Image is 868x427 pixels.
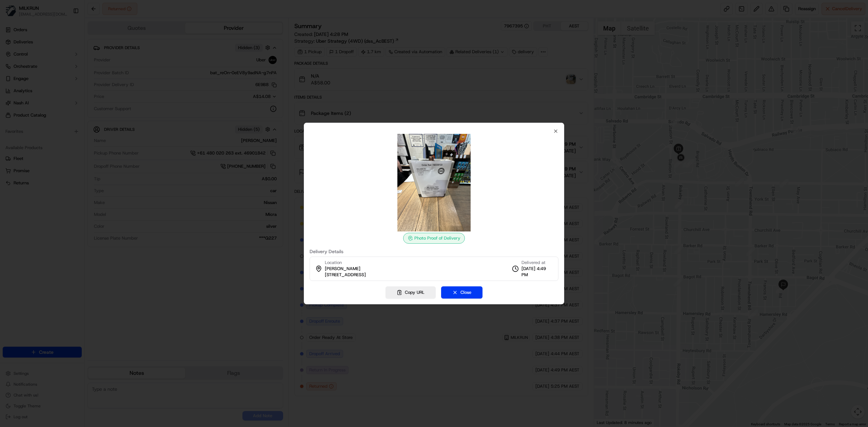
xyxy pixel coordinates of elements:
span: [PERSON_NAME] [325,266,360,272]
label: Delivery Details [310,249,558,254]
span: Delivered at [521,260,553,266]
span: [DATE] 4:49 PM [521,266,553,278]
div: Photo Proof of Delivery [403,233,465,244]
img: photo_proof_of_delivery image [385,134,483,231]
button: Copy URL [386,286,436,299]
span: [STREET_ADDRESS] [325,272,366,278]
span: Location [325,260,342,266]
button: Close [441,286,482,299]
